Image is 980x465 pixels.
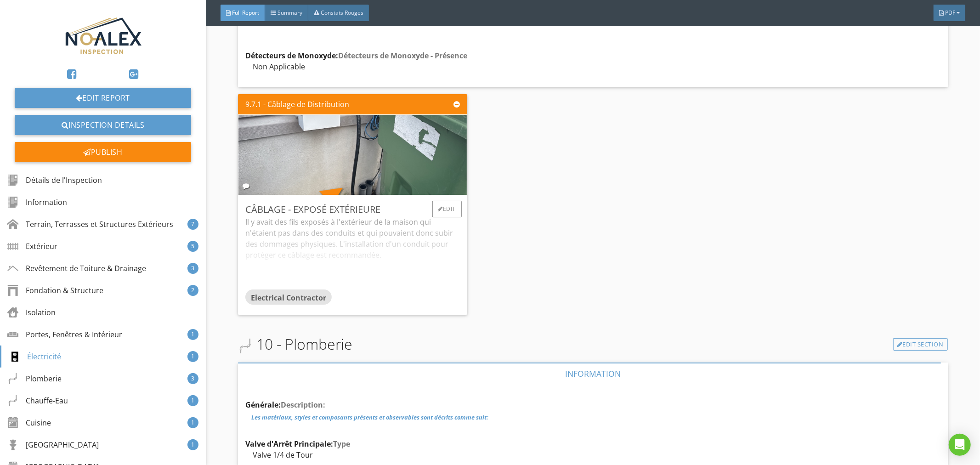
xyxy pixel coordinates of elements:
[7,373,62,384] div: Plomberie
[245,439,350,449] strong: Valve d'Arrêt Principale:
[7,417,51,428] div: Cuisine
[187,351,198,362] div: 1
[245,61,477,72] div: Non Applicable
[7,263,146,274] div: Revêtement de Toiture & Drainage
[7,329,122,340] div: Portes, Fenêtres & Intérieur
[893,338,948,351] a: Edit Section
[245,99,349,110] div: 9.7.1 - Câblage de Distribution
[187,219,198,230] div: 7
[9,351,61,362] div: Électricité
[251,413,488,421] em: Les matériaux, styles et composants présents et observables sont décrits comme suit:
[232,9,259,17] span: Full Report
[187,373,198,384] div: 3
[7,439,99,450] div: [GEOGRAPHIC_DATA]
[7,219,173,230] div: Terrain, Terrasses et Structures Extérieurs
[15,142,191,162] div: Publish
[238,333,352,355] span: 10 - Plomberie
[333,439,350,449] span: Type
[187,285,198,296] div: 2
[15,115,191,135] a: Inspection Details
[245,51,467,61] strong: Détecteurs de Monoxyde:
[245,203,460,216] div: Câblage - Exposé Extérieure
[7,395,68,406] div: Chauffe-Eau
[7,175,102,186] div: Détails de l'Inspection
[59,7,147,60] img: noalex-01.jpg
[7,285,103,296] div: Fondation & Structure
[220,55,486,255] img: photo.jpg
[187,241,198,252] div: 5
[7,307,56,318] div: Isolation
[945,9,955,17] span: PDF
[187,439,198,450] div: 1
[187,329,198,340] div: 1
[278,9,302,17] span: Summary
[432,201,462,217] div: Edit
[321,9,363,17] span: Constats Rouges
[949,434,971,456] div: Open Intercom Messenger
[338,51,467,61] span: Détecteurs de Monoxyde - Présence
[15,88,191,108] a: Edit Report
[245,449,477,460] div: Valve 1/4 de Tour
[281,400,325,410] span: Description:
[245,400,325,410] strong: Générale:
[251,292,326,302] span: Electrical Contractor
[187,417,198,428] div: 1
[187,263,198,274] div: 3
[7,241,57,252] div: Extérieur
[187,395,198,406] div: 1
[7,197,67,208] div: Information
